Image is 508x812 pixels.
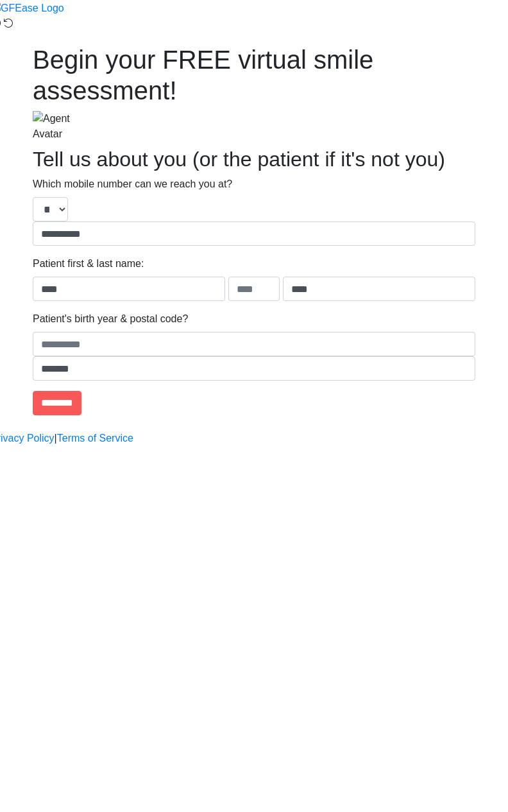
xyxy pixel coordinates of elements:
[33,111,90,142] img: Agent Avatar
[33,256,144,272] label: Patient first & last name:
[57,431,133,446] a: Terms of Service
[33,44,475,106] h1: Begin your FREE virtual smile assessment!
[33,311,188,327] label: Patient's birth year & postal code?
[33,147,475,171] h2: Tell us about you (or the patient if it's not you)
[33,177,232,192] label: Which mobile number can we reach you at?
[55,431,57,446] a: |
